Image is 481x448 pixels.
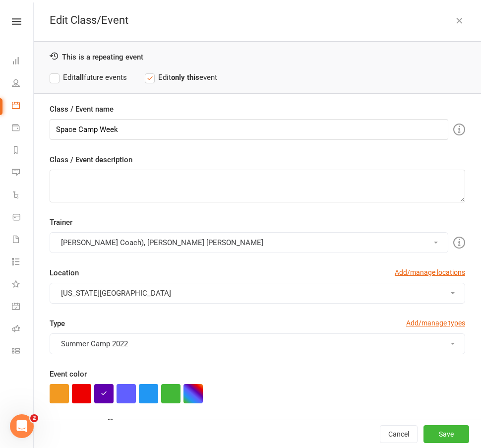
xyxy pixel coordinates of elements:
[423,425,469,443] button: Save
[50,417,104,429] label: Event appears in
[50,333,465,354] button: Summer Camp 2022
[50,267,79,279] label: Location
[12,95,34,118] a: Calendar
[50,318,65,329] label: Type
[50,52,465,62] div: This is a repeating event
[76,73,84,82] strong: all
[50,154,132,166] label: Class / Event description
[50,232,448,253] button: [PERSON_NAME] Coach), [PERSON_NAME] [PERSON_NAME]
[12,140,34,162] a: Reports
[380,425,418,443] button: Cancel
[30,414,38,422] span: 2
[50,71,127,83] label: Edit future events
[12,207,34,229] a: Product Sales
[171,73,199,82] strong: only this
[12,341,34,363] a: Class kiosk mode
[406,318,465,328] a: Add/manage types
[61,289,171,298] span: [US_STATE][GEOGRAPHIC_DATA]
[12,296,34,319] a: General attendance kiosk mode
[50,368,87,380] label: Event color
[50,283,465,304] button: [US_STATE][GEOGRAPHIC_DATA]
[50,119,448,140] input: Enter event name
[50,216,72,228] label: Trainer
[395,267,465,278] a: Add/manage locations
[10,414,34,438] iframe: Intercom live chat
[12,319,34,341] a: Roll call kiosk mode
[145,71,217,83] label: Edit event
[50,103,114,115] label: Class / Event name
[34,14,481,27] div: Edit Class/Event
[12,118,34,140] a: Payments
[12,73,34,95] a: People
[12,274,34,296] a: What's New
[12,51,34,73] a: Dashboard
